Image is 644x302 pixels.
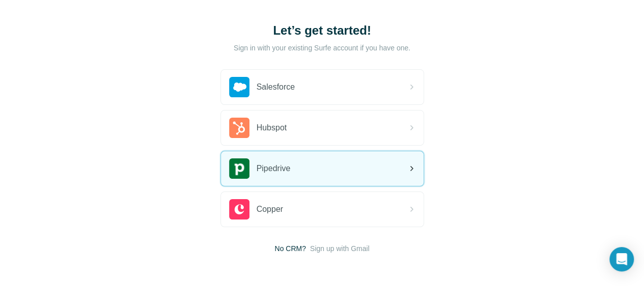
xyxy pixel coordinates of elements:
span: Salesforce [257,81,295,93]
img: copper's logo [229,199,249,219]
span: Pipedrive [257,162,291,175]
h1: Let’s get started! [220,22,424,39]
p: Sign in with your existing Surfe account if you have one. [234,43,410,53]
img: pipedrive's logo [229,158,249,179]
img: hubspot's logo [229,118,249,138]
span: Hubspot [257,122,287,134]
div: Open Intercom Messenger [609,247,634,271]
img: salesforce's logo [229,77,249,97]
button: Sign up with Gmail [310,243,370,254]
span: Copper [257,203,283,215]
span: No CRM? [274,243,305,254]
